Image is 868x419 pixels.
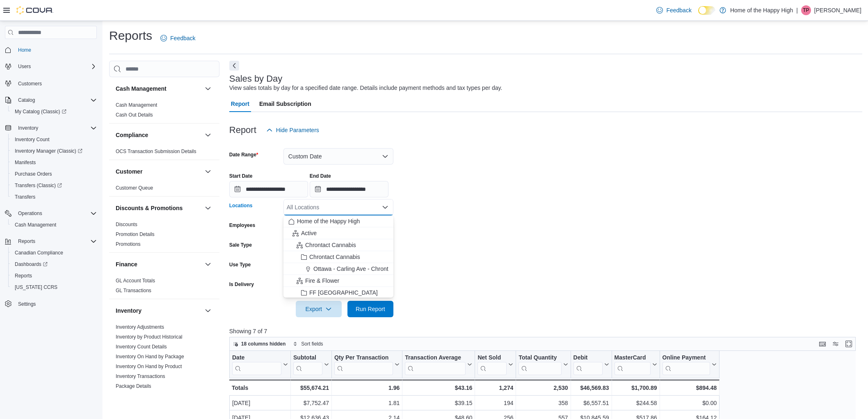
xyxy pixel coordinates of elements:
span: Chrontact Cannabis [309,253,360,261]
h3: Sales by Day [229,74,283,84]
a: Transfers (Classic) [8,180,100,191]
div: $894.48 [662,383,717,393]
span: Inventory [15,123,97,133]
button: Finance [116,260,201,268]
label: Locations [229,202,253,209]
span: FF [GEOGRAPHIC_DATA] [309,288,378,297]
a: Inventory On Hand by Package [116,354,184,359]
button: Enter fullscreen [844,339,854,349]
div: Subtotal [293,354,322,375]
button: Total Quantity [519,354,568,375]
span: Feedback [170,34,195,42]
button: Qty Per Transaction [334,354,400,375]
p: | [796,5,798,15]
span: [US_STATE] CCRS [15,284,57,291]
div: Debit [573,354,602,362]
label: End Date [310,173,331,179]
span: Transfers (Classic) [15,182,62,189]
span: Purchase Orders [15,171,52,177]
span: Canadian Compliance [11,248,97,258]
span: Discounts [116,221,137,228]
button: Reports [15,236,39,246]
span: Inventory [18,125,38,131]
span: Inventory Count [15,136,50,143]
span: Purchase Orders [11,169,97,179]
div: $0.00 [662,398,717,408]
h3: Discounts & Promotions [116,204,183,212]
div: MasterCard [614,354,650,375]
a: Inventory Adjustments [116,324,164,330]
div: $7,752.47 [293,398,329,408]
div: Compliance [109,147,219,160]
a: GL Account Totals [116,278,155,284]
div: Customer [109,183,219,196]
div: Date [232,354,281,362]
button: Online Payment [662,354,717,375]
button: Canadian Compliance [8,247,100,259]
input: Press the down key to open a popover containing a calendar. [310,181,388,197]
button: Discounts & Promotions [203,203,213,213]
div: $39.15 [405,398,472,408]
span: Active [301,229,317,237]
span: GL Transactions [116,287,151,294]
img: Cova [16,6,53,14]
div: Online Payment [662,354,710,362]
span: Operations [15,208,97,218]
div: 1.81 [334,398,400,408]
span: Email Subscription [259,96,311,112]
span: Hide Parameters [276,126,319,134]
div: $244.58 [614,398,657,408]
button: MasterCard [614,354,657,375]
div: Transaction Average [405,354,466,362]
h3: Report [229,125,256,135]
button: Home of the Happy High [283,215,393,227]
div: Net Sold [477,354,507,375]
button: Transfers [8,191,100,203]
span: Sort fields [301,341,323,347]
button: Users [2,61,100,72]
button: Run Report [347,301,393,317]
span: Operations [18,210,42,217]
p: Showing 7 of 7 [229,327,862,335]
span: Cash Management [116,102,157,108]
div: $46,569.83 [573,383,609,393]
span: Transfers (Classic) [11,181,97,190]
button: Settings [2,298,100,310]
span: TP [803,5,809,15]
div: $1,700.89 [614,383,657,393]
div: Thalia Pompu [801,5,811,15]
h3: Customer [116,167,142,176]
div: Total Quantity [519,354,561,375]
a: Home [15,45,34,55]
button: Chrontact Cannabis [283,251,393,263]
a: Inventory Count [11,135,53,144]
button: Catalog [15,95,38,105]
span: Inventory Count [11,135,97,144]
span: Catalog [18,97,35,103]
a: Promotion Details [116,231,155,237]
a: Purchase Orders [11,169,55,179]
span: Chrontact Cannabis [305,241,356,249]
div: Transaction Average [405,354,466,375]
span: Inventory Count Details [116,343,167,350]
button: Sort fields [290,339,326,349]
h3: Compliance [116,131,148,139]
a: Package Details [116,383,151,389]
a: Feedback [653,2,694,18]
div: View sales totals by day for a specified date range. Details include payment methods and tax type... [229,84,503,92]
a: Settings [15,299,39,309]
a: Inventory Transactions [116,373,165,379]
span: Catalog [15,95,97,105]
label: Date Range [229,151,258,158]
button: Subtotal [293,354,329,375]
span: Settings [15,299,97,309]
span: Inventory Manager (Classic) [15,148,82,154]
p: [PERSON_NAME] [814,5,861,15]
a: Reports [11,271,35,281]
span: Cash Management [15,222,56,228]
a: Customers [15,79,45,89]
span: Manifests [15,159,36,166]
span: Home [15,45,97,55]
span: Reports [18,238,35,245]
